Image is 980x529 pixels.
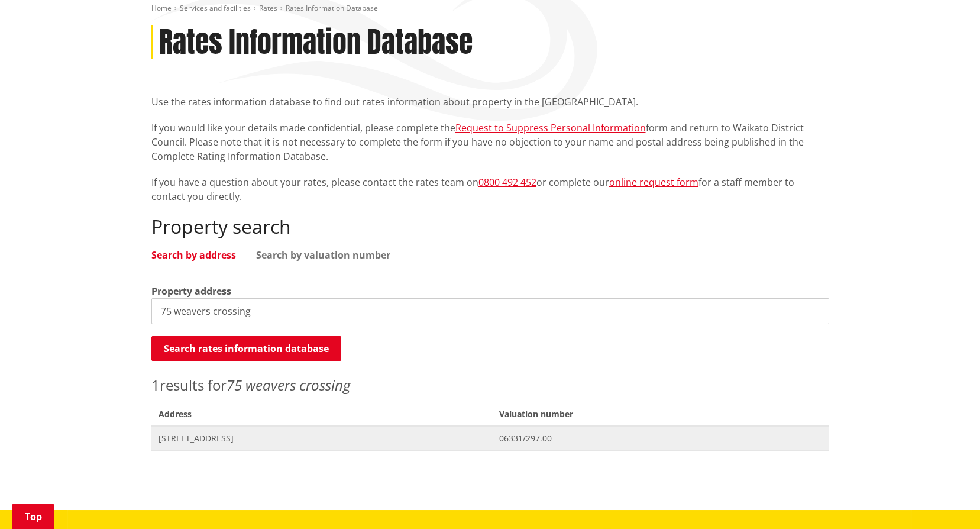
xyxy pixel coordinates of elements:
a: Rates [259,3,277,13]
a: Search by address [151,250,236,260]
label: Property address [151,284,231,298]
p: Use the rates information database to find out rates information about property in the [GEOGRAPHI... [151,95,829,109]
span: Valuation number [492,402,829,426]
a: Services and facilities [180,3,251,13]
h1: Rates Information Database [159,25,473,60]
a: [STREET_ADDRESS] 06331/297.00 [151,426,829,450]
a: 0800 492 452 [478,176,536,189]
p: If you would like your details made confidential, please complete the form and return to Waikato ... [151,121,829,163]
a: online request form [609,176,698,189]
a: Top [12,504,54,529]
a: Search by valuation number [256,250,390,260]
input: e.g. Duke Street NGARUAWAHIA [151,298,829,324]
nav: breadcrumb [151,4,829,14]
iframe: Messenger Launcher [926,479,968,522]
span: Rates Information Database [286,3,378,13]
span: 1 [151,375,160,395]
h2: Property search [151,215,829,238]
a: Request to Suppress Personal Information [455,121,646,134]
span: 06331/297.00 [499,433,821,444]
span: Address [151,402,493,426]
em: 75 weavers crossing [227,375,350,395]
a: Home [151,3,172,13]
p: If you have a question about your rates, please contact the rates team on or complete our for a s... [151,175,829,204]
span: [STREET_ADDRESS] [159,433,486,444]
p: results for [151,375,829,396]
button: Search rates information database [151,336,341,361]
